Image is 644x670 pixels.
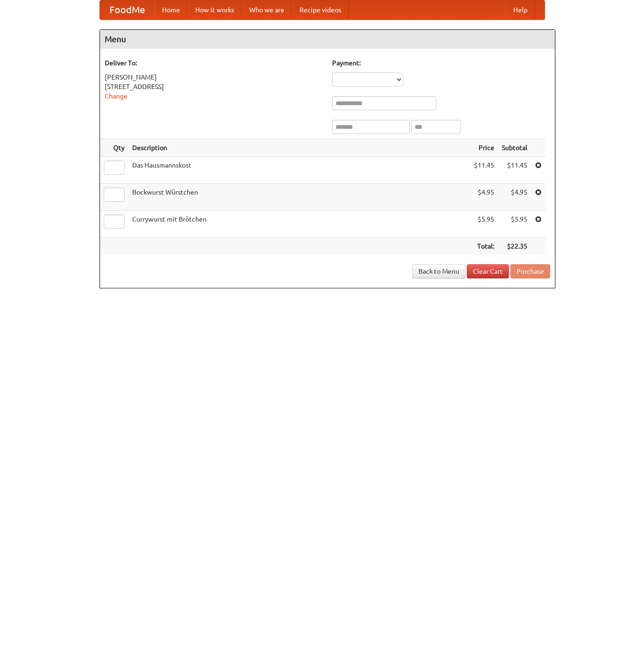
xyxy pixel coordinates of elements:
[154,0,188,19] a: Home
[470,211,498,238] td: $5.95
[498,211,531,238] td: $5.95
[498,157,531,184] td: $11.45
[100,30,555,49] h4: Menu
[188,0,242,19] a: How it works
[105,82,323,91] div: [STREET_ADDRESS]
[100,0,154,19] a: FoodMe
[292,0,349,19] a: Recipe videos
[105,58,323,68] h5: Deliver To:
[128,211,470,238] td: Currywurst mit Brötchen
[498,184,531,211] td: $4.95
[100,139,128,157] th: Qty
[470,238,498,255] th: Total:
[128,139,470,157] th: Description
[470,157,498,184] td: $11.45
[498,238,531,255] th: $22.35
[242,0,292,19] a: Who we are
[105,72,323,82] div: [PERSON_NAME]
[506,0,535,19] a: Help
[498,139,531,157] th: Subtotal
[470,184,498,211] td: $4.95
[332,58,550,68] h5: Payment:
[467,264,509,278] a: Clear Cart
[128,157,470,184] td: Das Hausmannskost
[128,184,470,211] td: Bockwurst Würstchen
[470,139,498,157] th: Price
[510,264,550,278] button: Purchase
[412,264,465,278] a: Back to Menu
[105,92,127,100] a: Change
